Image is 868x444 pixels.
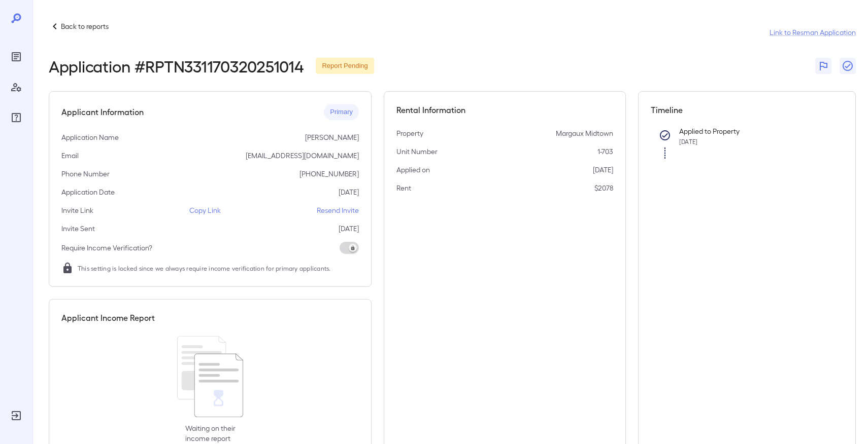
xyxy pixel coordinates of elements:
[396,183,411,193] p: Rent
[61,132,119,142] p: Application Name
[61,187,115,197] p: Application Date
[593,165,613,175] p: [DATE]
[396,104,613,116] h5: Rental Information
[324,107,359,117] span: Primary
[815,58,831,74] button: Flag Report
[61,21,109,31] p: Back to reports
[299,169,359,179] p: [PHONE_NUMBER]
[61,312,155,324] h5: Applicant Income Report
[316,61,374,71] span: Report Pending
[185,423,236,443] p: Waiting on their income report
[78,263,331,273] span: This setting is locked since we always require income verification for primary applicants.
[61,151,79,161] p: Email
[396,128,423,138] p: Property
[8,79,24,95] div: Manage Users
[396,165,430,175] p: Applied on
[246,151,359,161] p: [EMAIL_ADDRESS][DOMAIN_NAME]
[8,49,24,65] div: Reports
[651,104,843,116] h5: Timeline
[840,58,856,74] button: Close Report
[61,106,144,118] h5: Applicant Information
[679,138,697,145] span: [DATE]
[339,187,359,197] p: [DATE]
[396,146,438,157] p: Unit Number
[61,205,93,215] p: Invite Link
[61,169,110,179] p: Phone Number
[189,205,221,215] p: Copy Link
[679,126,827,136] p: Applied to Property
[597,146,613,157] p: 1-703
[8,109,24,126] div: FAQ
[556,128,613,138] p: Margaux Midtown
[8,408,24,424] div: Log Out
[770,27,856,38] a: Link to Resman Application
[339,224,359,234] p: [DATE]
[61,224,95,234] p: Invite Sent
[317,205,359,215] p: Resend Invite
[49,57,304,75] h2: Application # RPTN331170320251014
[61,243,152,253] p: Require Income Verification?
[305,132,359,142] p: [PERSON_NAME]
[594,183,613,193] p: $2078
